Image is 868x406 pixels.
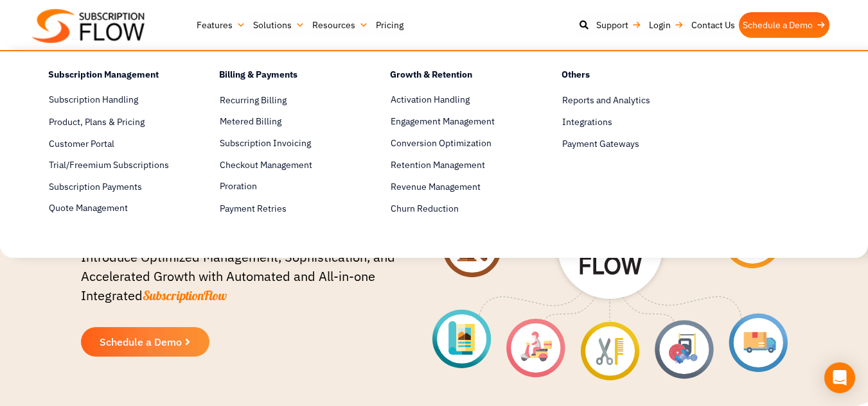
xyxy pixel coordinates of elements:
[220,201,345,216] a: Payment Retries
[592,12,645,38] a: Support
[562,92,687,108] a: Reports and Analytics
[391,136,516,151] a: Conversion Optimization
[49,115,145,129] span: Product, Plans & Pricing
[391,92,516,108] a: Activation Handling
[220,158,312,172] span: Checkout Management
[687,12,739,38] a: Contact Us
[193,12,249,38] a: Features
[49,137,114,151] span: Customer Portal
[219,67,345,86] h4: Billing & Payments
[220,202,287,216] span: Payment Retries
[100,337,182,347] span: Schedule a Demo
[562,94,650,107] span: Reports and Analytics
[220,94,287,107] span: Recurring Billing
[49,114,174,130] a: Product, Plans & Pricing
[220,136,345,151] a: Subscription Invoicing
[562,115,612,129] span: Integrations
[391,158,516,173] a: Retention Management
[49,201,174,216] a: Quote Management
[49,158,174,173] a: Trial/Freemium Subscriptions
[220,92,345,108] a: Recurring Billing
[49,179,174,194] a: Subscription Payments
[308,12,372,38] a: Resources
[391,114,516,130] a: Engagement Management
[824,362,855,393] div: Open Intercom Messenger
[81,327,209,357] a: Schedule a Demo
[220,179,345,194] a: Proration
[220,158,345,173] a: Checkout Management
[562,67,687,86] h4: Others
[645,12,687,38] a: Login
[372,12,407,38] a: Pricing
[49,136,174,151] a: Customer Portal
[562,137,639,151] span: Payment Gateways
[739,12,829,38] a: Schedule a Demo
[48,67,174,86] h4: Subscription Management
[391,202,459,216] span: Churn Reduction
[391,180,481,194] span: Revenue Management
[562,114,687,130] a: Integrations
[32,9,145,43] img: Subscriptionflow
[391,158,485,172] span: Retention Management
[391,179,516,194] a: Revenue Management
[49,180,142,194] span: Subscription Payments
[220,114,345,130] a: Metered Billing
[143,287,227,303] span: SubscriptionFlow
[49,92,174,108] a: Subscription Handling
[81,248,401,318] p: Introduce Optimized Management, Sophistication, and Accelerated Growth with Automated and All-in-...
[390,67,516,86] h4: Growth & Retention
[562,136,687,151] a: Payment Gateways
[249,12,308,38] a: Solutions
[391,201,516,216] a: Churn Reduction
